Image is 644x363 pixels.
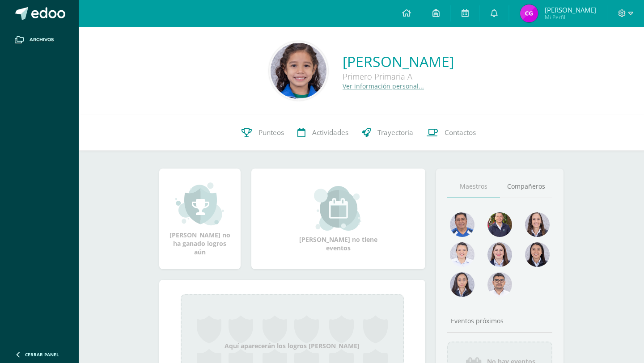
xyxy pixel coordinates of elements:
[291,115,355,151] a: Actividades
[525,242,550,267] img: 0b8afb0e9ad341cd87b7b175ecf46839.png
[235,115,291,151] a: Punteos
[175,181,224,226] img: achievement_small.png
[420,115,483,151] a: Contactos
[271,43,326,99] img: 96ff14695459dd7d95d493d2b5667c63.png
[500,175,553,198] a: Compañeros
[343,82,424,90] a: Ver información personal...
[258,128,284,137] span: Punteos
[447,317,553,325] div: Eventos próximos
[545,13,596,21] span: Mi Perfil
[355,115,420,151] a: Trayectoria
[545,5,596,14] span: [PERSON_NAME]
[445,128,476,137] span: Contactos
[343,71,454,82] div: Primero Primaria A
[377,128,413,137] span: Trayectoria
[312,128,348,137] span: Actividades
[343,52,454,71] a: [PERSON_NAME]
[450,212,475,237] img: 3fa84f42f3e29fcac37698908b932198.png
[7,27,72,53] a: Archivos
[525,212,550,237] img: 26f1d851790cd384b861cf4e957c0f09.png
[487,242,512,267] img: 4ad40b1689e633dc4baef21ec155021e.png
[314,186,363,231] img: event_small.png
[168,181,232,256] div: [PERSON_NAME] no ha ganado logros aún
[30,36,54,43] span: Archivos
[487,212,512,237] img: 6dfc3065da4204f320af9e3560cd3894.png
[520,4,538,22] img: 0d3603cdafea370d1278ce4321e499b5.png
[25,351,59,358] span: Cerrar panel
[293,186,383,252] div: [PERSON_NAME] no tiene eventos
[450,272,475,297] img: 522dc90edefdd00265ec7718d30b3fcb.png
[447,175,500,198] a: Maestros
[450,242,475,267] img: 7ef0abecf3cb5f20e0dea8836716ec39.png
[487,272,512,297] img: d6c62e55136ce070cea243f2097fe69e.png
